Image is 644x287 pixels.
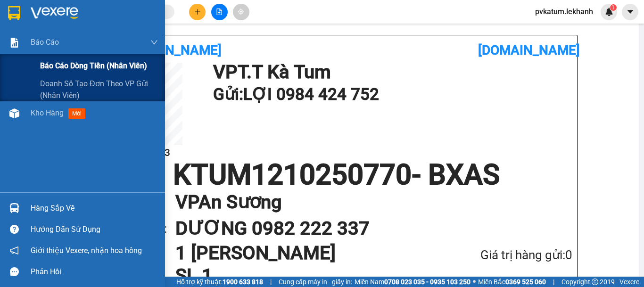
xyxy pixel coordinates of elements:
[40,78,158,101] span: Doanh số tạo đơn theo VP gửi (nhân viên)
[8,19,83,31] div: LỢI
[90,8,166,19] div: An Sương
[176,277,263,287] span: Hỗ trợ kỹ thuật:
[473,280,476,284] span: ⚪️
[478,42,580,58] b: [DOMAIN_NAME]
[611,4,615,11] span: 1
[175,242,430,264] h1: 1 [PERSON_NAME]
[238,8,244,15] span: aim
[430,246,572,265] div: Giá trị hàng gửi: 0
[8,9,23,19] span: Gửi:
[10,225,19,234] span: question-circle
[90,19,166,31] div: DƯƠNG
[10,246,19,255] span: notification
[622,4,638,20] button: caret-down
[626,8,635,16] span: caret-down
[8,31,83,44] div: 0984424752
[553,277,554,287] span: |
[31,36,59,48] span: Báo cáo
[10,267,19,276] span: message
[194,8,201,15] span: plus
[31,201,158,215] div: Hàng sắp về
[189,4,206,20] button: plus
[89,49,167,63] div: 150.000
[211,4,228,20] button: file-add
[528,6,601,17] span: pvkatum.lekhanh
[8,6,20,20] img: logo-vxr
[68,108,85,119] span: mới
[505,278,546,286] strong: 0369 525 060
[270,277,272,287] span: |
[216,8,223,15] span: file-add
[120,42,222,58] b: [PERSON_NAME]
[223,278,263,286] strong: 1900 633 818
[31,265,158,279] div: Phản hồi
[9,38,19,48] img: solution-icon
[175,264,430,287] h1: SL 1
[31,222,158,237] div: Hướng dẫn sử dụng
[9,108,19,118] img: warehouse-icon
[8,68,166,92] div: Tên hàng: 1 [PERSON_NAME] ( : 1 )
[605,8,613,16] img: icon-new-feature
[31,108,64,117] span: Kho hàng
[279,277,352,287] span: Cung cấp máy in - giấy in:
[90,31,166,44] div: 0982222337
[213,82,568,107] h1: Gửi: LỢI 0984 424 752
[213,63,568,82] h1: VP T.T Kà Tum
[150,39,158,46] span: down
[89,52,102,62] span: CC :
[610,4,617,11] sup: 1
[100,161,572,189] h1: KTUM1210250770 - BXAS
[9,203,19,213] img: warehouse-icon
[175,215,553,242] h1: DƯƠNG 0982 222 337
[233,4,249,20] button: aim
[478,277,546,287] span: Miền Bắc
[592,279,598,285] span: copyright
[31,245,142,256] span: Giới thiệu Vexere, nhận hoa hồng
[90,9,113,19] span: Nhận:
[384,278,471,286] strong: 0708 023 035 - 0935 103 250
[40,60,147,72] span: Báo cáo dòng tiền (nhân viên)
[8,8,83,19] div: T.T Kà Tum
[355,277,471,287] span: Miền Nam
[175,189,553,215] h1: VP An Sương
